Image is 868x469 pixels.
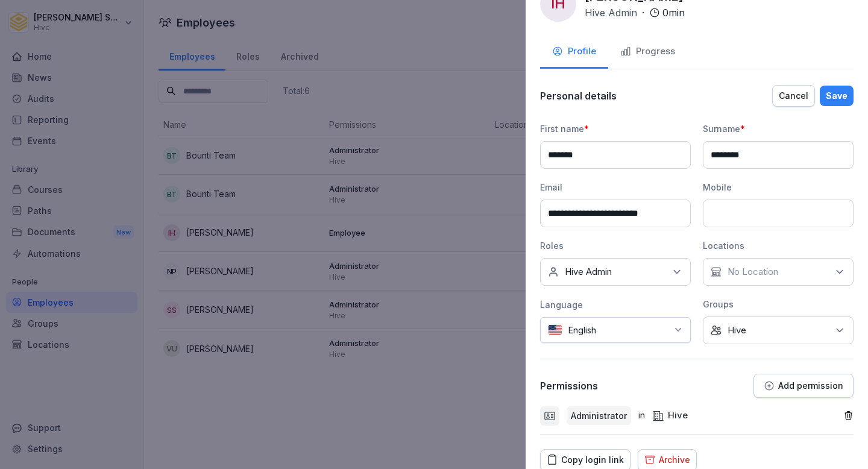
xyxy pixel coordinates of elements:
div: Roles [540,239,691,252]
img: us.svg [548,324,562,336]
div: Cancel [779,89,808,102]
p: Hive Admin [585,5,637,20]
p: Hive [728,324,746,336]
div: English [540,317,691,343]
div: Language [540,298,691,311]
div: Progress [620,45,675,58]
p: No Location [728,266,778,278]
button: Profile [540,36,608,69]
button: Add permission [753,374,854,398]
div: Profile [552,45,596,58]
div: · [585,5,685,20]
div: Groups [703,298,854,310]
div: First name [540,122,691,135]
button: Cancel [772,85,815,107]
div: Surname [703,122,854,135]
div: Archive [644,453,690,467]
p: 0 min [662,5,685,20]
p: Add permission [778,381,843,391]
div: Mobile [703,181,854,194]
div: Hive [652,409,688,423]
p: Permissions [540,380,598,392]
p: Administrator [571,409,627,422]
div: Locations [703,239,854,252]
button: Save [820,86,854,106]
div: Save [826,89,848,102]
p: Personal details [540,90,617,102]
p: in [638,409,645,423]
p: Hive Admin [565,266,612,278]
button: Progress [608,36,687,69]
div: Email [540,181,691,194]
div: Copy login link [547,453,624,467]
